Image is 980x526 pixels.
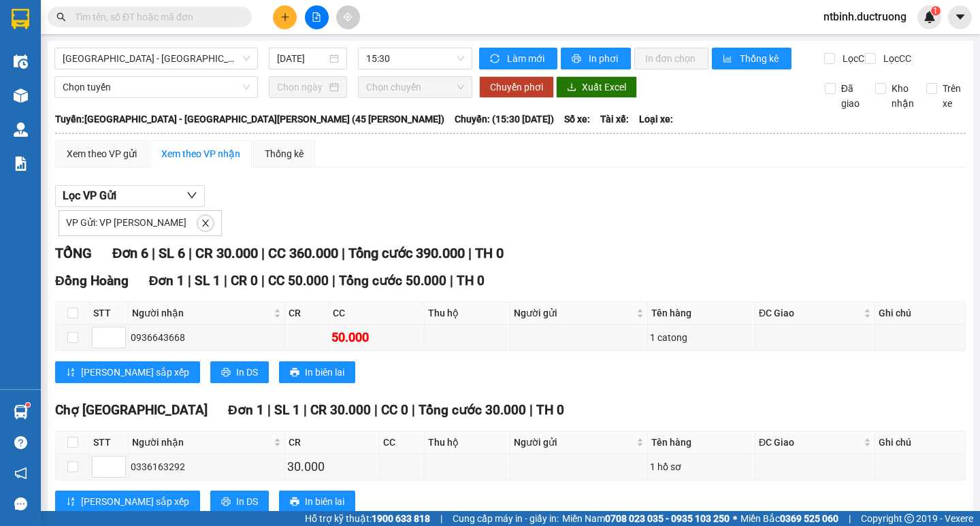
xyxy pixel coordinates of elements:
span: Tổng cước 30.000 [419,402,526,418]
div: Thống kê [265,146,304,161]
span: printer [290,367,299,378]
button: downloadXuất Excel [556,76,637,98]
div: Xem theo VP gửi [67,146,137,161]
span: In phơi [589,51,620,66]
span: Người gửi [514,306,634,320]
span: copyright [904,514,914,523]
th: Tên hàng [648,431,755,454]
button: caret-down [948,5,972,29]
img: warehouse-icon [14,122,28,137]
button: Lọc VP Gửi [55,185,205,207]
sup: 1 [26,403,30,407]
th: STT [90,431,129,454]
button: sort-ascending[PERSON_NAME] sắp xếp [55,491,200,512]
button: bar-chartThống kê [712,48,791,69]
th: CR [285,431,380,454]
button: printerIn DS [210,491,269,512]
div: Xem theo VP nhận [161,146,240,161]
span: Tổng cước 50.000 [339,273,446,289]
span: SL 6 [159,245,185,261]
button: printerIn biên lai [279,491,355,512]
span: Lọc CC [878,51,913,66]
span: Lọc VP Gửi [63,187,116,204]
img: icon-new-feature [924,11,936,23]
span: Số xe: [564,112,590,127]
button: sort-ascending[PERSON_NAME] sắp xếp [55,361,200,383]
span: Đồng Hoàng [55,273,129,289]
strong: 0708 023 035 - 0935 103 250 [605,513,730,524]
button: In đơn chọn [634,48,708,69]
span: TH 0 [536,402,564,418]
span: CC 50.000 [268,273,329,289]
img: warehouse-icon [14,88,28,103]
span: sync [490,54,502,65]
span: Xuất Excel [582,80,626,95]
div: 50.000 [331,328,422,347]
img: solution-icon [14,157,28,171]
th: Ghi chú [875,302,966,325]
span: Người gửi [514,435,634,450]
span: Kho nhận [886,81,919,111]
span: | [188,273,191,289]
span: | [529,402,533,418]
span: ĐC Giao [759,306,861,320]
span: printer [290,497,299,508]
span: [PERSON_NAME] sắp xếp [81,365,189,380]
span: Trên xe [937,81,966,111]
span: message [14,497,27,510]
span: Loại xe: [639,112,673,127]
span: CR 30.000 [195,245,258,261]
span: sort-ascending [66,367,76,378]
span: Cung cấp máy in - giấy in: [453,511,559,526]
span: | [261,245,265,261]
span: ⚪️ [733,516,737,521]
b: Tuyến: [GEOGRAPHIC_DATA] - [GEOGRAPHIC_DATA][PERSON_NAME] (45 [PERSON_NAME]) [55,114,444,125]
th: Thu hộ [425,431,510,454]
div: 30.000 [287,457,378,476]
span: In DS [236,365,258,380]
span: aim [343,12,353,22]
span: Miền Nam [562,511,730,526]
span: close [198,218,213,228]
span: plus [280,12,290,22]
span: | [374,402,378,418]
span: Hỗ trợ kỹ thuật: [305,511,430,526]
span: TỔNG [55,245,92,261]
span: 15:30 [366,48,464,69]
div: 1 catong [650,330,753,345]
span: Đơn 1 [149,273,185,289]
strong: 1900 633 818 [372,513,430,524]
span: | [189,245,192,261]
img: warehouse-icon [14,405,28,419]
span: | [261,273,265,289]
span: | [468,245,472,261]
span: CC 0 [381,402,408,418]
span: ĐC Giao [759,435,861,450]
strong: 0369 525 060 [780,513,838,524]
span: CR 0 [231,273,258,289]
span: file-add [312,12,321,22]
img: logo-vxr [12,9,29,29]
sup: 1 [931,6,941,16]
button: aim [336,5,360,29]
span: notification [14,467,27,480]
span: Người nhận [132,306,271,320]
span: TH 0 [475,245,504,261]
span: | [332,273,336,289]
span: In DS [236,494,258,509]
th: CC [329,302,425,325]
span: | [267,402,271,418]
div: 1 hồ sơ [650,459,753,474]
span: Chuyến: (15:30 [DATE]) [455,112,554,127]
button: syncLàm mới [479,48,557,69]
span: 1 [933,6,938,16]
span: Chợ [GEOGRAPHIC_DATA] [55,402,208,418]
span: Chọn chuyến [366,77,464,97]
div: 0336163292 [131,459,282,474]
span: Tài xế: [600,112,629,127]
span: download [567,82,576,93]
span: Chọn tuyến [63,77,250,97]
span: Đơn 1 [228,402,264,418]
span: Đã giao [836,81,865,111]
span: Miền Bắc [740,511,838,526]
